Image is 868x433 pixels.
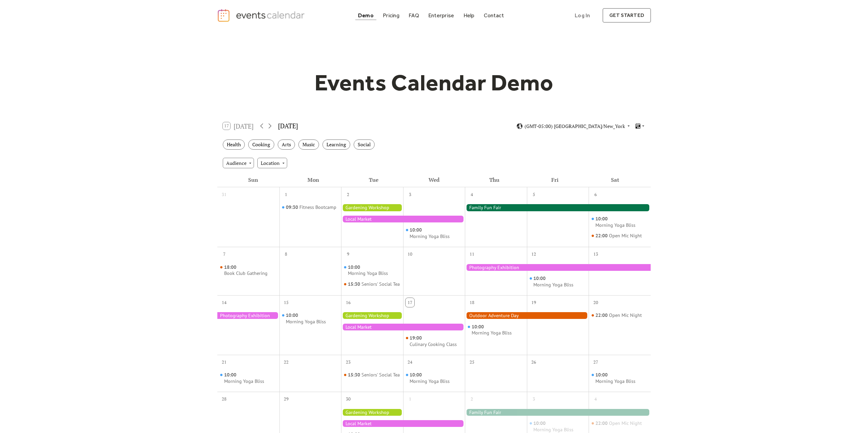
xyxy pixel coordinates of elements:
[217,8,307,22] a: home
[383,14,399,17] div: Pricing
[484,14,504,17] div: Contact
[304,69,564,96] h1: Events Calendar Demo
[409,14,419,17] div: FAQ
[603,8,651,23] a: get started
[461,11,477,20] a: Help
[355,11,376,20] a: Demo
[428,14,454,17] div: Enterprise
[406,11,422,20] a: FAQ
[481,11,507,20] a: Contact
[463,14,475,17] div: Help
[568,8,597,23] a: Log In
[380,11,402,20] a: Pricing
[358,14,374,17] div: Demo
[426,11,457,20] a: Enterprise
